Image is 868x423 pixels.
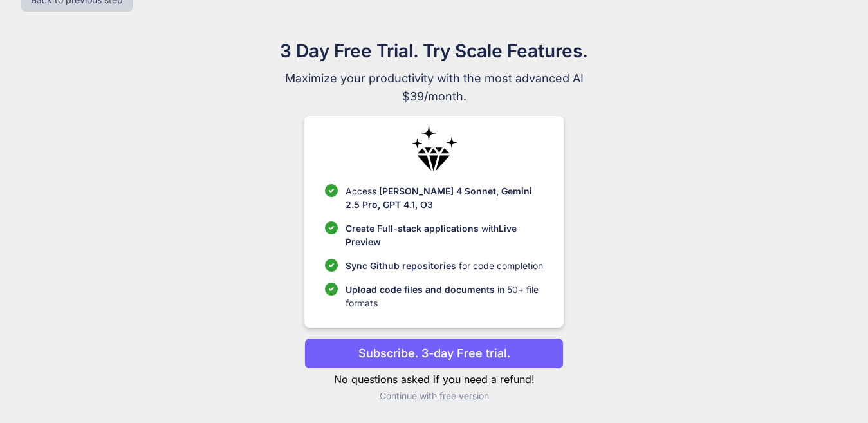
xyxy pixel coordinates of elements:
p: Continue with free version [304,390,564,402]
button: Subscribe. 3-day Free trial. [304,338,564,369]
p: with [346,221,543,249]
span: Create Full-stack applications [346,223,481,234]
h1: 3 Day Free Trial. Try Scale Features. [218,37,651,64]
p: Access [346,184,543,211]
span: $39/month. [218,88,651,106]
img: checklist [325,283,338,296]
img: checklist [325,259,338,272]
p: for code completion [346,259,543,272]
p: No questions asked if you need a refund! [304,371,564,387]
span: Maximize your productivity with the most advanced AI [218,70,651,88]
span: [PERSON_NAME] 4 Sonnet, Gemini 2.5 Pro, GPT 4.1, O3 [346,185,532,210]
span: Upload code files and documents [346,284,495,295]
p: in 50+ file formats [346,283,543,310]
p: Subscribe. 3-day Free trial. [358,344,510,362]
img: checklist [325,221,338,234]
span: Sync Github repositories [346,260,456,271]
img: checklist [325,184,338,197]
